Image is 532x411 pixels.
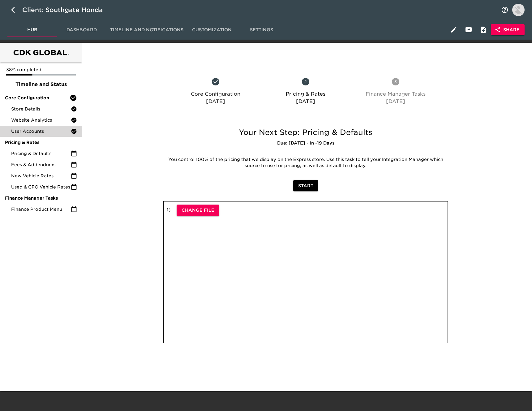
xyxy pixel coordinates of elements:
span: Used & CPO Vehicle Rates [11,184,71,190]
button: Edit Hub [446,22,461,37]
button: Change File [177,205,219,216]
span: Website Analytics [11,117,71,123]
span: Timeline and Notifications [110,26,183,34]
p: 38% completed [6,67,76,73]
span: Share [496,26,520,34]
p: [DATE] [173,98,258,105]
div: 1 ) [163,201,448,343]
span: Customization [191,26,233,34]
img: Profile [512,4,525,16]
span: Pricing & Defaults [11,150,71,157]
p: Core Configuration [173,90,258,98]
button: Start [293,180,318,192]
span: New Vehicle Rates [11,173,71,179]
button: Client View [461,22,476,37]
div: Client: Southgate Honda [22,5,111,15]
p: [DATE] [263,98,348,105]
p: Pricing & Rates [263,90,348,98]
text: 2 [304,79,307,84]
span: Settings [240,26,282,34]
span: Hub [11,26,53,34]
button: Internal Notes and Comments [476,22,491,37]
span: Fees & Addendums [11,162,71,168]
span: Pricing & Rates [5,139,77,145]
button: Share [491,24,525,36]
span: User Accounts [11,128,71,134]
span: Timeline and Status [5,81,77,88]
span: Change File [182,206,214,214]
span: Start [298,182,313,190]
h5: Your Next Step: Pricing & Defaults [163,128,448,137]
span: Finance Manager Tasks [5,195,77,201]
span: Store Details [11,106,71,112]
p: You control 100% of the pricing that we display on the Express store. Use this task to tell your ... [168,157,443,169]
text: 3 [394,79,397,84]
span: Dashboard [61,26,103,34]
p: [DATE] [353,98,438,105]
span: Core Configuration [5,95,70,101]
span: Finance Product Menu [11,206,71,212]
button: notifications [497,2,512,17]
p: Finance Manager Tasks [353,90,438,98]
h6: Due: [DATE] - In -19 Days [163,140,448,147]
